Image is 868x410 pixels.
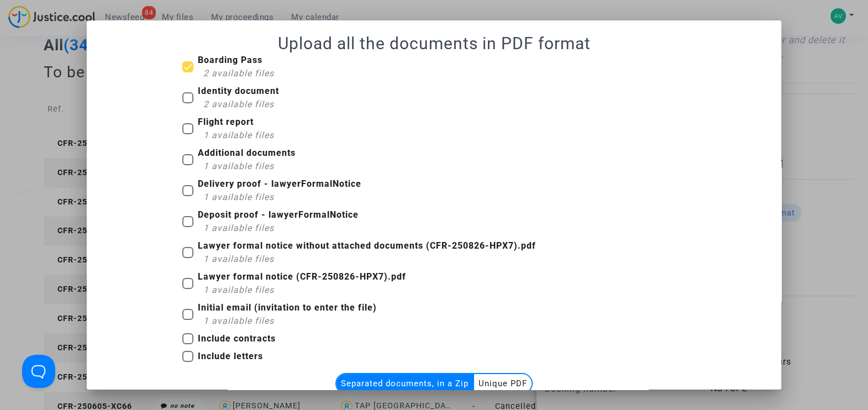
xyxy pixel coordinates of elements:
[198,86,279,96] b: Identity document
[474,374,532,393] multi-toggle-item: Unique PDF
[203,254,274,264] span: 1 available files
[198,240,536,251] b: Lawyer formal notice without attached documents (CFR-250826-HPX7).pdf
[203,223,274,233] span: 1 available files
[203,130,274,140] span: 1 available files
[198,351,263,361] b: Include letters
[198,271,406,282] b: Lawyer formal notice (CFR-250826-HPX7).pdf
[203,285,274,295] span: 1 available files
[336,374,474,393] multi-toggle-item: Separated documents, in a Zip
[203,99,274,109] span: 2 available files
[198,333,276,344] b: Include contracts
[198,302,377,313] b: Initial email (invitation to enter the file)
[203,68,274,78] span: 2 available files
[198,178,361,189] b: Delivery proof - lawyerFormalNotice
[198,209,359,220] b: Deposit proof - lawyerFormalNotice
[203,192,274,202] span: 1 available files
[198,148,296,158] b: Additional documents
[22,355,55,388] iframe: Help Scout Beacon - Open
[198,117,254,127] b: Flight report
[203,316,274,326] span: 1 available files
[203,161,274,171] span: 1 available files
[100,34,768,54] h1: Upload all the documents in PDF format
[198,55,262,65] b: Boarding Pass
